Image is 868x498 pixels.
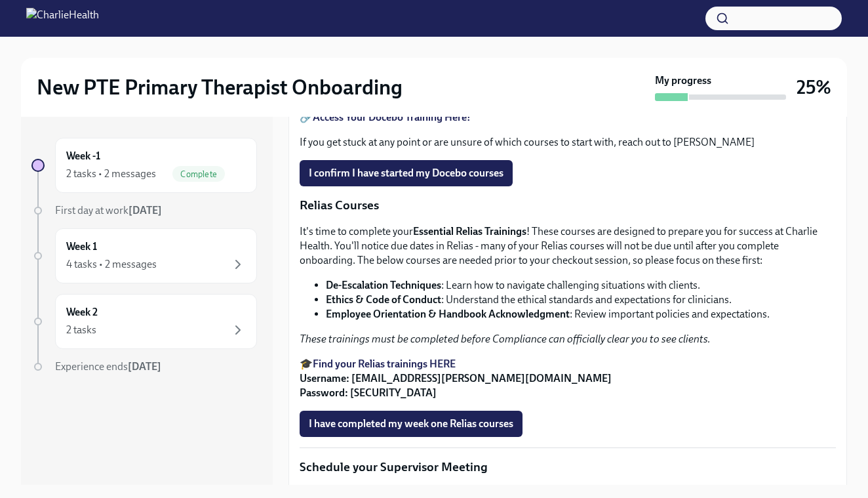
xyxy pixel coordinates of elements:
[309,417,513,430] span: I have completed my week one Relias courses
[55,360,161,373] span: Experience ends
[172,169,225,179] span: Complete
[313,358,456,370] a: Find your Relias trainings HERE
[66,239,97,254] h6: Week 1
[300,333,711,345] em: These trainings must be completed before Compliance can officially clear you to see clients.
[300,135,836,150] p: If you get stuck at any point or are unsure of which courses to start with, reach out to [PERSON_...
[66,149,100,163] h6: Week -1
[326,307,836,322] li: : Review important policies and expectations.
[655,73,711,88] strong: My progress
[26,8,99,29] img: CharlieHealth
[66,323,96,337] div: 2 tasks
[413,225,526,238] strong: Essential Relias Trainings
[66,257,157,272] div: 4 tasks • 2 messages
[66,305,98,320] h6: Week 2
[313,111,471,123] a: Access Your Docebo Training Here!
[128,360,161,373] strong: [DATE]
[300,411,523,437] button: I have completed my week one Relias courses
[31,228,257,283] a: Week 14 tasks • 2 messages
[797,75,831,99] h3: 25%
[300,372,612,399] strong: Username: [EMAIL_ADDRESS][PERSON_NAME][DOMAIN_NAME] Password: [SECURITY_DATA]
[55,204,162,217] span: First day at work
[31,203,257,218] a: First day at work[DATE]
[300,224,836,268] p: It's time to complete your ! These courses are designed to prepare you for success at Charlie Hea...
[31,138,257,193] a: Week -12 tasks • 2 messagesComplete
[66,167,156,181] div: 2 tasks • 2 messages
[326,278,836,293] li: : Learn how to navigate challenging situations with clients.
[128,204,162,217] strong: [DATE]
[326,279,441,291] strong: De-Escalation Techniques
[309,167,503,180] span: I confirm I have started my Docebo courses
[300,357,836,400] p: 🎓
[300,160,513,186] button: I confirm I have started my Docebo courses
[326,293,441,306] strong: Ethics & Code of Conduct
[300,110,836,125] p: 🔗
[326,308,570,320] strong: Employee Orientation & Handbook Acknowledgment
[300,459,836,476] p: Schedule your Supervisor Meeting
[31,294,257,349] a: Week 22 tasks
[300,197,836,214] p: Relias Courses
[37,74,403,100] h2: New PTE Primary Therapist Onboarding
[326,293,836,307] li: : Understand the ethical standards and expectations for clinicians.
